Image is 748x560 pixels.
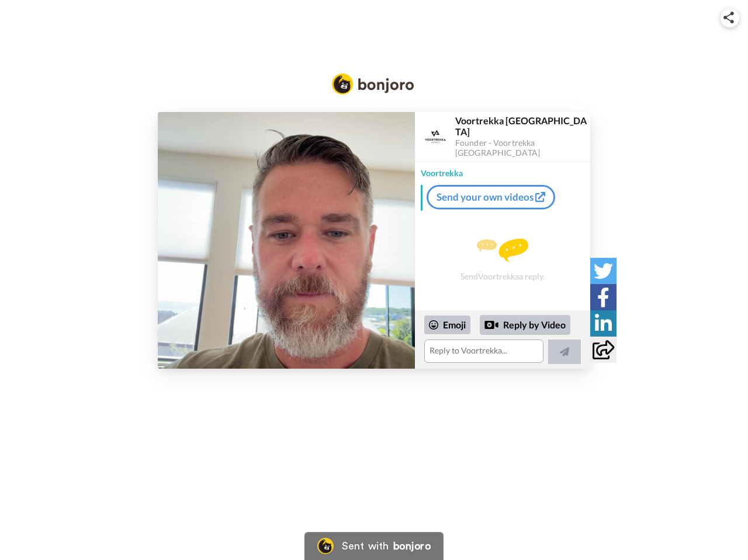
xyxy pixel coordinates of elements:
img: bcaaa237-8628-4358-b8f2-b07f464b62ce-thumb.jpg [158,112,415,369]
div: Reply by Video [480,315,570,335]
div: Send Voortrekka a reply. [415,215,590,304]
img: Profile Image [421,123,449,150]
img: ic_share.svg [723,12,734,23]
div: Emoji [424,316,470,334]
img: message.svg [477,239,528,262]
div: Reply by Video [484,318,498,332]
div: Voortrekka [415,162,590,179]
img: Bonjoro Logo [332,73,414,94]
div: Founder - Voortrekka [GEOGRAPHIC_DATA] [455,138,590,158]
div: Voortrekka [GEOGRAPHIC_DATA] [455,115,590,137]
a: Send your own videos [427,185,555,209]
